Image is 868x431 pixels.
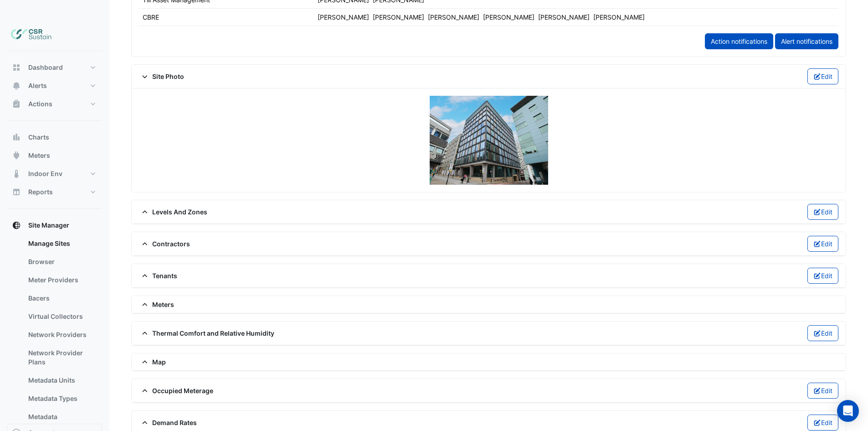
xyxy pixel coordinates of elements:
a: Meter Providers [21,271,102,289]
span: Occupied Meterage [139,386,213,395]
button: Charts [7,128,102,146]
span: Site Manager [28,221,69,230]
a: Manage Sites [21,234,102,253]
button: Edit [807,68,839,84]
app-icon: Site Manager [12,221,21,230]
div: [PERSON_NAME] [428,12,479,22]
a: Metadata Types [21,389,102,408]
span: Tenants [139,271,177,280]
app-icon: Meters [12,151,21,160]
div: Open Intercom Messenger [837,400,859,422]
a: Bacers [21,289,102,307]
div: [PERSON_NAME] [373,12,424,22]
span: Dashboard [28,63,63,72]
a: Network Provider Plans [21,344,102,371]
span: Reports [28,187,53,197]
div: [PERSON_NAME] [318,12,369,22]
app-icon: Actions [12,99,21,109]
span: Indoor Env [28,169,62,178]
button: Indoor Env [7,165,102,183]
button: Actions [7,95,102,113]
button: Edit [807,325,839,341]
a: Action notifications [705,33,773,49]
a: Virtual Collectors [21,307,102,326]
app-icon: Indoor Env [12,169,21,178]
div: [PERSON_NAME] [538,12,590,22]
div: [PERSON_NAME] [593,12,645,22]
div: [PERSON_NAME] [483,12,534,22]
span: Map [139,357,166,367]
img: Company Logo [11,26,52,44]
span: Actions [28,99,52,109]
app-icon: Alerts [12,81,21,90]
button: Site Manager [7,216,102,234]
button: Edit [807,268,839,284]
app-icon: Reports [12,187,21,197]
span: Thermal Comfort and Relative Humidity [139,328,274,338]
img: site-photo.png [430,96,548,185]
span: Meters [139,300,174,309]
a: Network Providers [21,326,102,344]
span: Charts [28,133,49,142]
button: Edit [807,383,839,399]
span: Site Photo [139,72,184,81]
div: CBRE [143,12,159,22]
span: Alerts [28,81,47,90]
button: Edit [807,236,839,252]
button: Dashboard [7,58,102,77]
a: Alert notifications [775,33,838,49]
span: Meters [28,151,50,160]
button: Alerts [7,77,102,95]
button: Edit [807,415,839,431]
button: Meters [7,146,102,165]
a: Metadata Units [21,371,102,389]
a: Metadata [21,408,102,426]
span: Demand Rates [139,418,197,427]
app-icon: Charts [12,133,21,142]
span: Contractors [139,239,190,249]
button: Edit [807,204,839,220]
a: Browser [21,253,102,271]
button: Reports [7,183,102,201]
span: Levels And Zones [139,207,207,217]
app-icon: Dashboard [12,63,21,72]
